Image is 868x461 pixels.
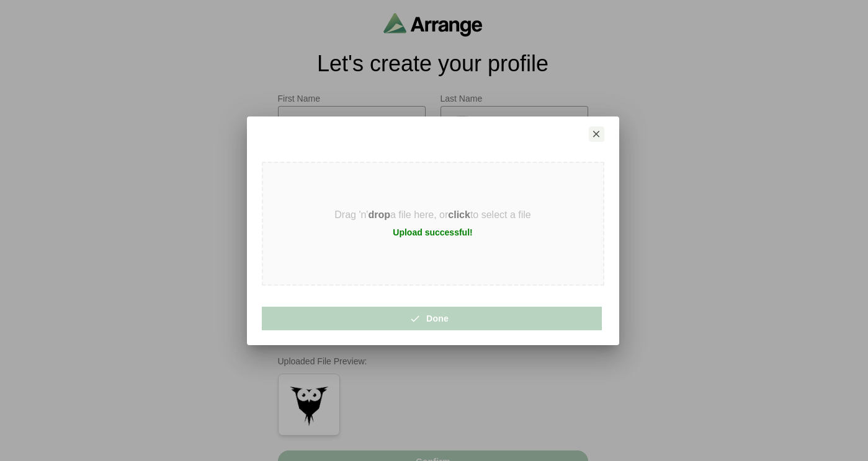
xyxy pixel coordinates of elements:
span: Done [414,307,449,330]
div: Upload successful! [393,227,472,238]
strong: drop [368,209,390,220]
p: Drag 'n' a file here, or to select a file [334,209,531,221]
strong: click [448,209,470,220]
button: Done [262,307,602,330]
